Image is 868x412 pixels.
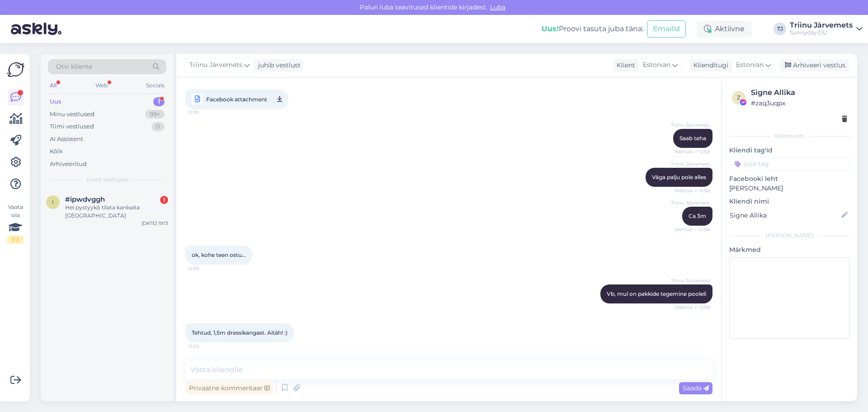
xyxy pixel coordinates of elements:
[751,87,847,98] div: Signe Allika
[729,174,850,184] p: Facebooki leht
[542,24,559,33] b: Uus!
[779,59,849,71] div: Arhiveeri vestlus
[144,80,166,91] div: Socials
[188,265,222,272] span: 12:58
[65,195,105,204] span: #ipwdvggh
[7,236,24,244] div: 1 / 3
[7,61,24,78] img: Askly Logo
[675,226,710,233] span: Nähtud ✓ 12:58
[729,197,850,206] p: Kliendi nimi
[192,251,246,258] span: ok, kohe teen ostu...
[206,94,267,105] span: Facebook attachment
[151,122,165,131] div: 0
[50,147,63,156] div: Kõik
[689,213,706,219] span: Ca 3m
[52,199,54,205] span: i
[671,199,710,206] span: Triinu Järvemets
[671,122,710,128] span: Triinu Järvemets
[729,146,850,155] p: Kliendi tag'id
[690,61,728,70] div: Klienditugi
[255,61,301,70] div: juhib vestlust
[185,382,274,394] div: Privaatne kommentaar
[185,90,288,109] a: Facebook attachment12:55
[675,304,710,311] span: Nähtud ✓ 12:58
[50,160,87,169] div: Arhiveeritud
[192,329,288,336] span: Tehtud, 1,5m dressikangast. Aitäh! :)
[50,122,94,131] div: Tiimi vestlused
[94,80,109,91] div: Web
[790,22,863,36] a: Triinu JärvemetsSunnyday OÜ
[487,3,508,11] span: Luba
[50,97,61,106] div: Uus
[675,148,710,155] span: Nähtud ✓ 12:58
[736,60,764,70] span: Estonian
[65,204,168,220] div: Hei pystyykö tilata kankaita [GEOGRAPHIC_DATA]
[86,175,128,184] span: Uued vestlused
[50,135,83,144] div: AI Assistent
[160,196,168,204] div: 1
[730,210,840,220] input: Lisa nimi
[729,132,850,140] div: Kliendi info
[7,203,24,244] div: Vaata siia
[542,24,643,34] div: Proovi tasuta juba täna:
[652,174,706,180] span: Väga palju pole alles
[56,62,92,71] span: Otsi kliente
[607,290,706,297] span: Vb, mul on pakkide tegemine pooleli
[729,245,850,255] p: Märkmed
[671,161,710,167] span: Triinu Järvemets
[675,187,710,194] span: Nähtud ✓ 12:58
[790,29,853,36] div: Sunnyday OÜ
[647,20,686,38] button: Emailid
[189,60,242,70] span: Triinu Järvemets
[643,60,670,70] span: Estonian
[153,97,165,106] div: 1
[737,94,741,101] span: z
[729,232,850,240] div: [PERSON_NAME]
[683,384,709,392] span: Saada
[142,220,168,227] div: [DATE] 19:13
[729,184,850,193] p: [PERSON_NAME]
[50,110,94,119] div: Minu vestlused
[751,98,847,108] div: # zaq3uqpx
[774,23,786,35] div: TJ
[790,22,853,29] div: Triinu Järvemets
[671,277,710,284] span: Triinu Järvemets
[729,157,850,170] input: Lisa tag
[145,110,165,119] div: 99+
[697,21,752,37] div: Aktiivne
[188,343,222,350] span: 13:02
[613,61,635,70] div: Klient
[679,135,706,142] span: Saab teha
[48,80,58,91] div: All
[188,107,222,118] span: 12:55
